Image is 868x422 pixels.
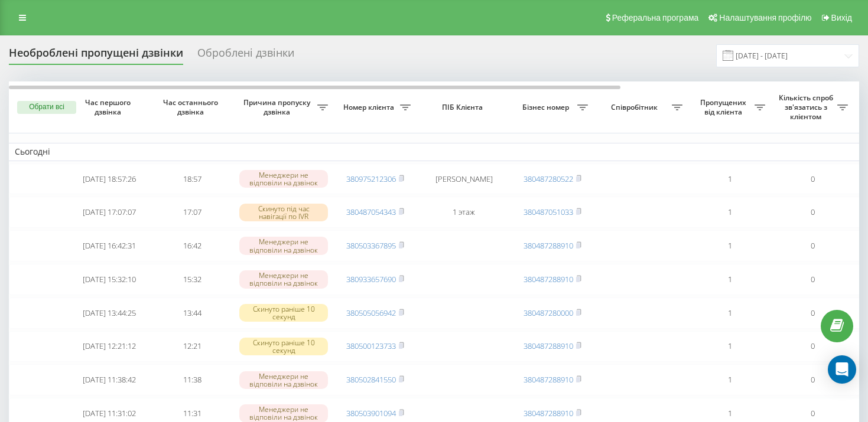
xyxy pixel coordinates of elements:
[688,364,771,395] td: 1
[68,163,151,195] td: [DATE] 18:57:26
[524,274,573,284] a: 380487288910
[771,197,854,228] td: 0
[524,240,573,251] a: 380487288910
[346,374,396,385] a: 380502841550
[427,103,501,112] span: ПІБ Клієнта
[239,371,328,389] div: Менеджери не відповіли на дзвінок
[151,331,233,362] td: 12:21
[68,297,151,329] td: [DATE] 13:44:25
[524,174,573,184] a: 380487280522
[688,331,771,362] td: 1
[517,103,577,112] span: Бізнес номер
[719,13,811,22] span: Налаштування профілю
[771,230,854,261] td: 0
[239,404,328,422] div: Менеджери не відповіли на дзвінок
[524,374,573,385] a: 380487288910
[68,331,151,362] td: [DATE] 12:21:12
[771,264,854,295] td: 0
[17,101,76,114] button: Обрати всі
[239,204,328,221] div: Скинуто під час навігації по IVR
[524,341,573,351] a: 380487288910
[68,197,151,228] td: [DATE] 17:07:07
[68,364,151,395] td: [DATE] 11:38:42
[9,47,183,65] div: Необроблені пропущені дзвінки
[688,297,771,329] td: 1
[688,163,771,195] td: 1
[346,174,396,184] a: 380975212306
[612,13,699,22] span: Реферальна програма
[346,240,396,251] a: 380503367895
[771,364,854,395] td: 0
[346,207,396,217] a: 380487054343
[346,341,396,351] a: 380500123733
[68,264,151,295] td: [DATE] 15:32:10
[151,297,233,329] td: 13:44
[239,98,317,116] span: Причина пропуску дзвінка
[151,163,233,195] td: 18:57
[600,103,672,112] span: Співробітник
[346,307,396,318] a: 380505056942
[151,197,233,228] td: 17:07
[346,408,396,418] a: 380503901094
[151,230,233,261] td: 16:42
[160,98,224,116] span: Час останнього дзвінка
[694,98,755,116] span: Пропущених від клієнта
[346,274,396,284] a: 380933657690
[524,307,573,318] a: 380487280000
[771,331,854,362] td: 0
[688,230,771,261] td: 1
[417,197,511,228] td: 1 этаж
[239,237,328,254] div: Менеджери не відповіли на дзвінок
[688,197,771,228] td: 1
[831,13,852,22] span: Вихід
[239,304,328,322] div: Скинуто раніше 10 секунд
[68,230,151,261] td: [DATE] 16:42:31
[524,207,573,217] a: 380487051033
[828,355,856,384] div: Открыть Интерком Мессенджер
[239,270,328,288] div: Менеджери не відповіли на дзвінок
[771,297,854,329] td: 0
[151,264,233,295] td: 15:32
[771,163,854,195] td: 0
[524,408,573,418] a: 380487288910
[239,170,328,188] div: Менеджери не відповіли на дзвінок
[239,338,328,355] div: Скинуто раніше 10 секунд
[77,98,141,116] span: Час першого дзвінка
[197,47,294,65] div: Оброблені дзвінки
[417,163,511,195] td: [PERSON_NAME]
[151,364,233,395] td: 11:38
[688,264,771,295] td: 1
[340,103,400,112] span: Номер клієнта
[777,93,837,121] span: Кількість спроб зв'язатись з клієнтом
